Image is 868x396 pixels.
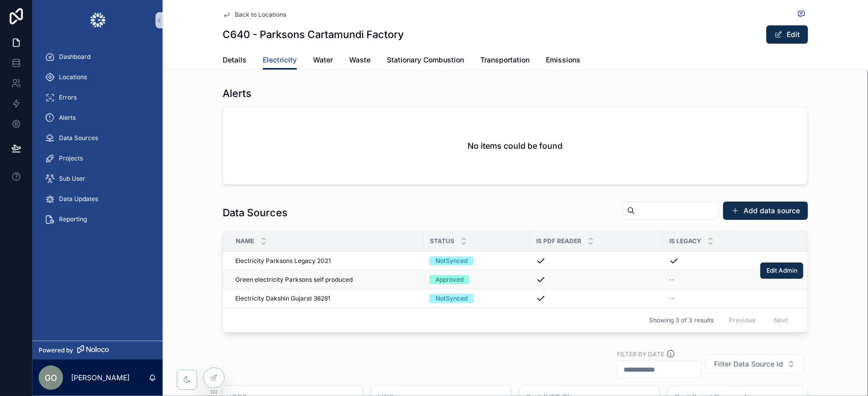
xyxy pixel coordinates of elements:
[59,73,87,81] span: Locations
[669,276,800,284] a: --
[546,51,580,71] a: Emissions
[39,129,157,147] a: Data Sources
[39,109,157,127] a: Alerts
[223,86,252,101] h1: Alerts
[429,275,523,284] a: Approved
[766,25,808,44] button: Edit
[649,316,714,324] span: Showing 3 of 3 results
[429,256,523,266] a: NotSynced
[223,27,404,42] h1: C640 - Parksons Cartamundi Factory
[59,175,85,183] span: Sub User
[349,55,370,65] span: Waste
[760,262,803,279] button: Edit Admin
[387,55,464,65] span: Stationary Combustion
[39,210,157,228] a: Reporting
[39,190,157,208] a: Data Updates
[546,55,580,65] span: Emissions
[235,11,286,19] span: Back to Locations
[71,373,130,383] p: [PERSON_NAME]
[714,359,783,369] span: Filter Data Source Id
[223,206,288,220] h1: Data Sources
[430,237,454,245] span: Status
[223,11,286,19] a: Back to Locations
[436,256,468,266] div: NotSynced
[705,354,804,374] button: Select Button
[436,294,468,303] div: NotSynced
[89,12,106,28] img: App logo
[223,51,246,71] a: Details
[59,93,77,102] span: Errors
[669,276,675,284] span: --
[617,349,664,358] label: Filter by Date
[33,341,163,359] a: Powered by
[235,294,330,303] span: Electricity Dakshin Gujarat 38281
[669,237,701,245] span: Is Legacy
[429,294,523,303] a: NotSynced
[669,294,675,303] span: --
[39,170,157,188] a: Sub User
[39,48,157,66] a: Dashboard
[59,215,87,223] span: Reporting
[669,294,800,303] a: --
[480,55,530,65] span: Transportation
[263,51,297,70] a: Electricity
[480,51,530,71] a: Transportation
[33,41,163,242] div: scrollable content
[536,237,581,245] span: Is PDF Reader
[59,154,83,162] span: Projects
[39,149,157,168] a: Projects
[223,55,246,65] span: Details
[235,257,331,265] span: Electricity Parksons Legacy 2021
[468,140,563,152] h2: No items could be found
[263,55,297,65] span: Electricity
[436,275,463,284] div: Approved
[313,55,333,65] span: Water
[349,51,370,71] a: Waste
[39,346,73,354] span: Powered by
[59,53,90,61] span: Dashboard
[59,114,76,122] span: Alerts
[236,237,254,245] span: Name
[766,267,797,275] span: Edit Admin
[387,51,464,71] a: Stationary Combustion
[235,276,417,284] a: Green electricity Parksons self produced
[59,195,98,203] span: Data Updates
[45,372,57,384] span: GO
[235,276,353,284] span: Green electricity Parksons self produced
[235,294,417,303] a: Electricity Dakshin Gujarat 38281
[39,68,157,86] a: Locations
[59,134,98,142] span: Data Sources
[313,51,333,71] a: Water
[723,202,808,220] button: Add data source
[39,88,157,107] a: Errors
[235,257,417,265] a: Electricity Parksons Legacy 2021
